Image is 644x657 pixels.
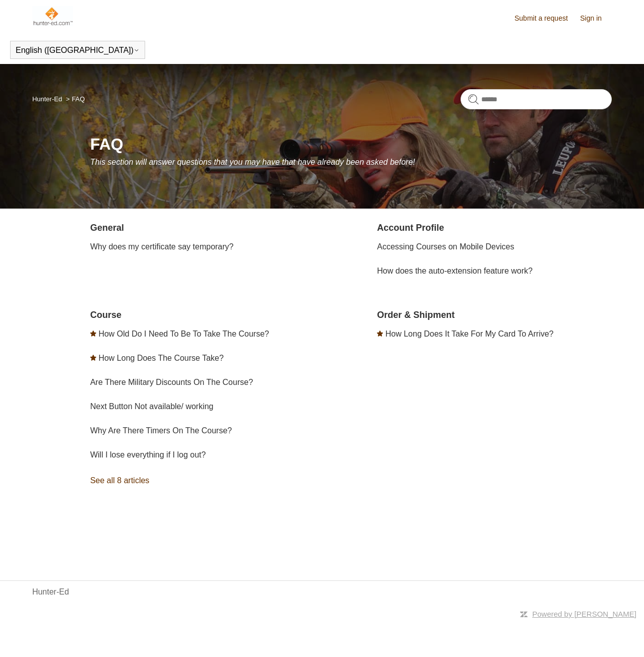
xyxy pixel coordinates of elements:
div: Chat Support [579,623,637,649]
a: Submit a request [514,13,578,24]
h1: FAQ [90,132,612,156]
a: How Old Do I Need To Be To Take The Course? [98,330,269,338]
a: How Long Does The Course Take? [98,354,223,362]
svg: Promoted article [377,331,383,337]
img: Hunter-Ed Help Center home page [32,6,73,26]
a: How Long Does It Take For My Card To Arrive? [385,330,554,338]
button: English ([GEOGRAPHIC_DATA]) [16,46,140,55]
li: FAQ [64,95,85,103]
a: Will I lose everything if I log out? [90,450,206,459]
a: Next Button Not available/ working [90,402,214,411]
a: See all 8 articles [90,467,325,494]
a: General [90,223,124,233]
p: This section will answer questions that you may have that have already been asked before! [90,156,612,168]
a: Why does my certificate say temporary? [90,242,234,251]
a: Hunter-Ed [32,586,69,598]
li: Hunter-Ed [32,95,64,103]
a: Accessing Courses on Mobile Devices [377,242,514,251]
a: Why Are There Timers On The Course? [90,426,232,435]
a: Are There Military Discounts On The Course? [90,378,253,386]
a: Account Profile [377,223,444,233]
a: How does the auto-extension feature work? [377,267,533,275]
a: Sign in [580,13,612,24]
a: Hunter-Ed [32,95,62,103]
svg: Promoted article [90,355,96,361]
a: Order & Shipment [377,310,455,320]
input: Search [461,89,612,109]
a: Powered by [PERSON_NAME] [532,610,636,618]
a: Course [90,310,121,320]
svg: Promoted article [90,331,96,337]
